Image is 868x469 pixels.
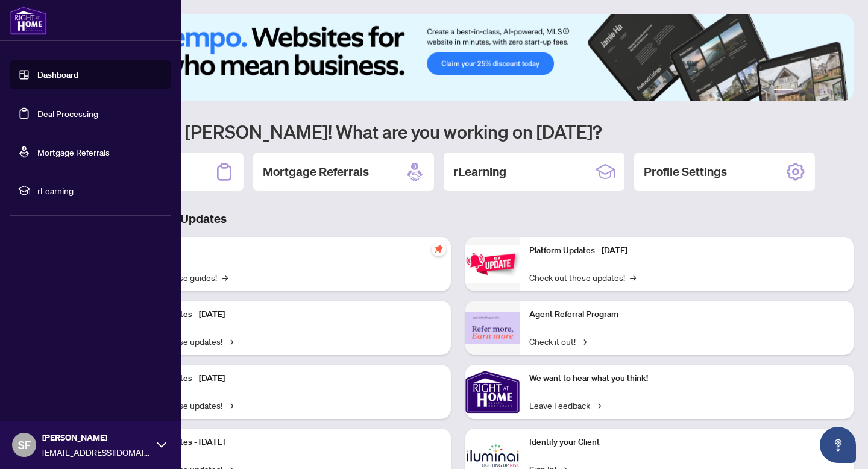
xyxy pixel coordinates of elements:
[837,89,841,93] button: 6
[595,398,601,412] span: →
[127,436,441,449] p: Platform Updates - [DATE]
[465,312,520,345] img: Agent Referral Program
[827,89,832,93] button: 5
[222,271,228,284] span: →
[529,436,844,449] p: Identify your Client
[227,335,233,348] span: →
[63,120,854,143] h1: Welcome back [PERSON_NAME]! What are you working on [DATE]?
[529,244,844,257] p: Platform Updates - [DATE]
[465,365,520,419] img: We want to hear what you think!
[808,89,813,93] button: 3
[127,372,441,385] p: Platform Updates - [DATE]
[37,146,110,157] a: Mortgage Referrals
[630,271,636,284] span: →
[127,308,441,321] p: Platform Updates - [DATE]
[42,431,151,444] span: [PERSON_NAME]
[529,308,844,321] p: Agent Referral Program
[820,427,856,463] button: Open asap
[37,108,98,119] a: Deal Processing
[817,89,822,93] button: 4
[10,6,47,35] img: logo
[453,163,506,180] h2: rLearning
[529,271,636,284] a: Check out these updates!→
[465,245,520,283] img: Platform Updates - June 23, 2025
[63,14,854,101] img: Slide 0
[263,163,369,180] h2: Mortgage Referrals
[529,398,601,412] a: Leave Feedback→
[42,445,151,459] span: [EMAIL_ADDRESS][DOMAIN_NAME]
[798,89,803,93] button: 2
[580,335,587,348] span: →
[127,244,441,257] p: Self-Help
[432,242,446,256] span: pushpin
[37,184,163,197] span: rLearning
[529,372,844,385] p: We want to hear what you think!
[227,398,233,412] span: →
[774,89,793,93] button: 1
[529,335,587,348] a: Check it out!→
[644,163,727,180] h2: Profile Settings
[37,69,78,80] a: Dashboard
[63,210,854,227] h3: Brokerage & Industry Updates
[18,436,31,453] span: SF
